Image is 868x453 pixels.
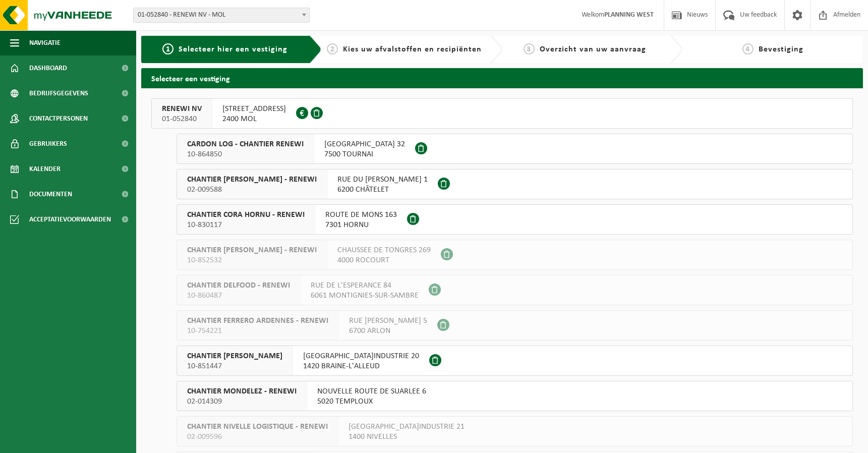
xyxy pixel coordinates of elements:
[187,432,328,442] span: 02-009596
[177,204,853,235] button: CHANTIER CORA HORNU - RENEWI 10-830117 ROUTE DE MONS 1637301 HORNU
[759,45,803,53] span: Bevestiging
[327,43,338,54] span: 2
[134,8,309,22] span: 01-052840 - RENEWI NV - MOL
[349,432,465,442] span: 1400 NIVELLES
[29,30,61,55] span: Navigatie
[187,220,305,230] span: 10-830117
[177,134,853,164] button: CARDON LOG - CHANTIER RENEWI 10-864850 [GEOGRAPHIC_DATA] 327500 TOURNAI
[604,11,654,19] strong: PLANNING WEST
[187,326,328,336] span: 10-754221
[29,182,72,207] span: Documenten
[187,386,297,397] span: CHANTIER MONDELEZ - RENEWI
[325,210,397,220] span: ROUTE DE MONS 163
[311,291,419,301] span: 6061 MONTIGNIES-SUR-SAMBRE
[540,45,646,53] span: Overzicht van uw aanvraag
[343,45,482,53] span: Kies uw afvalstoffen en recipiënten
[324,139,405,149] span: [GEOGRAPHIC_DATA] 32
[29,131,67,156] span: Gebruikers
[187,351,282,361] span: CHANTIER [PERSON_NAME]
[524,43,535,54] span: 3
[29,81,88,106] span: Bedrijfsgegevens
[349,422,465,432] span: [GEOGRAPHIC_DATA]INDUSTRIE 21
[187,255,317,265] span: 10-852532
[29,106,88,131] span: Contactpersonen
[324,149,405,159] span: 7500 TOURNAI
[317,386,426,397] span: NOUVELLE ROUTE DE SUARLEE 6
[311,280,419,291] span: RUE DE L'ESPERANCE 84
[162,43,173,54] span: 1
[29,156,61,182] span: Kalender
[187,175,317,185] span: CHANTIER [PERSON_NAME] - RENEWI
[177,169,853,199] button: CHANTIER [PERSON_NAME] - RENEWI 02-009588 RUE DU [PERSON_NAME] 16200 CHÂTELET
[177,381,853,411] button: CHANTIER MONDELEZ - RENEWI 02-014309 NOUVELLE ROUTE DE SUARLEE 65020 TEMPLOUX
[177,346,853,376] button: CHANTIER [PERSON_NAME] 10-851447 [GEOGRAPHIC_DATA]INDUSTRIE 201420 BRAINE-L'ALLEUD
[349,316,427,326] span: RUE [PERSON_NAME] 5
[162,104,202,114] span: RENEWI NV
[187,291,290,301] span: 10-860487
[141,68,863,88] h2: Selecteer een vestiging
[317,397,426,407] span: 5020 TEMPLOUX
[179,45,287,53] span: Selecteer hier een vestiging
[29,55,67,81] span: Dashboard
[187,149,304,159] span: 10-864850
[337,185,428,195] span: 6200 CHÂTELET
[162,114,202,124] span: 01-052840
[337,255,431,265] span: 4000 ROCOURT
[222,114,286,124] span: 2400 MOL
[187,210,305,220] span: CHANTIER CORA HORNU - RENEWI
[349,326,427,336] span: 6700 ARLON
[325,220,397,230] span: 7301 HORNU
[133,8,310,23] span: 01-052840 - RENEWI NV - MOL
[187,361,282,371] span: 10-851447
[187,316,328,326] span: CHANTIER FERRERO ARDENNES - RENEWI
[29,207,111,232] span: Acceptatievoorwaarden
[337,245,431,255] span: CHAUSSEE DE TONGRES 269
[187,185,317,195] span: 02-009588
[187,397,297,407] span: 02-014309
[222,104,286,114] span: [STREET_ADDRESS]
[303,361,419,371] span: 1420 BRAINE-L'ALLEUD
[187,245,317,255] span: CHANTIER [PERSON_NAME] - RENEWI
[187,422,328,432] span: CHANTIER NIVELLE LOGISTIQUE - RENEWI
[151,98,853,129] button: RENEWI NV 01-052840 [STREET_ADDRESS]2400 MOL
[303,351,419,361] span: [GEOGRAPHIC_DATA]INDUSTRIE 20
[742,43,754,54] span: 4
[337,175,428,185] span: RUE DU [PERSON_NAME] 1
[187,280,290,291] span: CHANTIER DELFOOD - RENEWI
[187,139,304,149] span: CARDON LOG - CHANTIER RENEWI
